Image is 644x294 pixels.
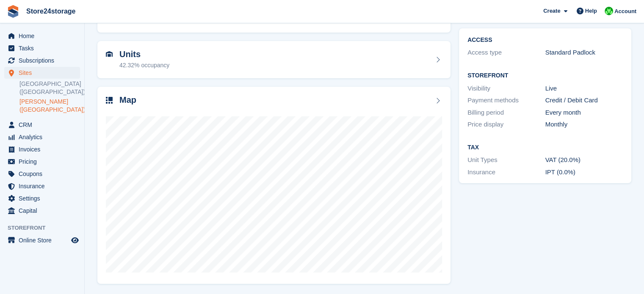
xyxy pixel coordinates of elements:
[545,84,623,93] div: Live
[4,131,80,143] a: menu
[543,7,560,15] span: Create
[19,67,69,79] span: Sites
[19,180,69,192] span: Insurance
[4,143,80,155] a: menu
[106,97,113,104] img: map-icn-33ee37083ee616e46c38cad1a60f524a97daa1e2b2c8c0bc3eb3415660979fc1.svg
[545,48,623,58] div: Standard Padlock
[19,42,69,54] span: Tasks
[19,205,69,217] span: Capital
[19,234,69,246] span: Online Store
[467,120,545,129] div: Price display
[545,120,623,129] div: Monthly
[585,7,597,15] span: Help
[19,168,69,180] span: Coupons
[467,155,545,165] div: Unit Types
[467,96,545,105] div: Payment methods
[4,42,80,54] a: menu
[23,4,79,18] a: Store24storage
[545,155,623,165] div: VAT (20.0%)
[545,108,623,118] div: Every month
[545,96,623,105] div: Credit / Debit Card
[70,235,80,245] a: Preview store
[4,180,80,192] a: menu
[467,37,623,44] h2: ACCESS
[119,61,169,70] div: 42.32% occupancy
[19,156,69,168] span: Pricing
[4,205,80,217] a: menu
[119,95,136,105] h2: Map
[605,7,613,15] img: Tracy Harper
[19,98,80,114] a: [PERSON_NAME] ([GEOGRAPHIC_DATA])
[97,41,451,78] a: Units 42.32% occupancy
[19,143,69,155] span: Invoices
[19,80,80,96] a: [GEOGRAPHIC_DATA] ([GEOGRAPHIC_DATA])
[545,168,623,177] div: IPT (0.0%)
[4,168,80,180] a: menu
[19,131,69,143] span: Analytics
[4,119,80,131] a: menu
[467,48,545,58] div: Access type
[7,5,19,18] img: stora-icon-8386f47178a22dfd0bd8f6a31ec36ba5ce8667c1dd55bd0f319d3a0aa187defe.svg
[467,72,623,79] h2: Storefront
[106,51,113,57] img: unit-icn-7be61d7bf1b0ce9d3e12c5938cc71ed9869f7b940bace4675aadf7bd6d80202e.svg
[4,30,80,42] a: menu
[97,87,451,284] a: Map
[614,7,636,16] span: Account
[19,30,69,42] span: Home
[8,224,84,232] span: Storefront
[467,84,545,93] div: Visibility
[4,234,80,246] a: menu
[467,168,545,177] div: Insurance
[4,192,80,204] a: menu
[4,55,80,66] a: menu
[467,108,545,118] div: Billing period
[4,67,80,79] a: menu
[119,49,169,59] h2: Units
[4,156,80,168] a: menu
[19,55,69,66] span: Subscriptions
[19,192,69,204] span: Settings
[467,144,623,151] h2: Tax
[19,119,69,131] span: CRM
